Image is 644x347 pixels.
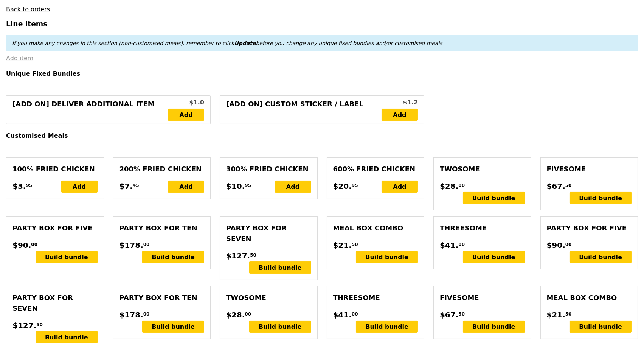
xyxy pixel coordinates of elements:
div: Build bundle [356,321,418,333]
div: Add [382,181,418,193]
span: 00 [245,311,251,317]
span: $7. [119,181,133,192]
span: $178. [119,240,143,251]
div: Add [61,181,98,193]
div: Fivesome [440,293,525,303]
div: Twosome [440,164,525,174]
div: Twosome [226,293,311,303]
b: Update [234,40,256,46]
div: Build bundle [463,251,525,263]
div: Party Box for Ten [119,293,205,303]
div: Meal Box Combo [333,223,418,233]
div: 300% Fried Chicken [226,164,311,174]
span: $90. [12,240,31,251]
span: 00 [352,311,358,317]
span: $67. [440,309,458,321]
span: 00 [458,182,465,188]
div: [Add on] Deliver Additional Item [12,99,168,121]
span: 00 [143,241,150,247]
div: 600% Fried Chicken [333,164,418,174]
div: Build bundle [249,261,311,274]
span: 00 [458,241,465,247]
span: 50 [458,311,465,317]
div: 200% Fried Chicken [119,164,205,174]
span: $41. [440,240,458,251]
span: $127. [226,250,250,261]
span: $90. [547,240,565,251]
div: Threesome [440,223,525,233]
div: Build bundle [570,321,632,333]
div: Party Box for Seven [226,223,311,244]
h4: Unique Fixed Bundles [6,70,638,77]
div: Build bundle [142,251,204,263]
div: Build bundle [356,251,418,263]
div: $1.2 [382,98,418,107]
div: Party Box for Seven [12,293,98,314]
span: 45 [133,182,139,188]
div: [Add on] Custom Sticker / Label [226,99,382,121]
div: $1.0 [168,98,204,107]
div: Build bundle [142,321,204,333]
span: 00 [31,241,37,247]
div: Party Box for Ten [119,223,205,233]
span: 50 [36,322,43,328]
div: Build bundle [36,251,98,263]
div: Build bundle [36,331,98,343]
span: $3. [12,181,26,192]
span: 95 [26,182,32,188]
span: 50 [565,311,572,317]
div: Party Box for Five [547,223,632,233]
span: 95 [245,182,251,188]
a: Back to orders [6,6,50,13]
em: If you make any changes in this section (non-customised meals), remember to click before you chan... [12,40,442,46]
span: 50 [352,241,358,247]
div: Build bundle [463,321,525,333]
span: $127. [12,320,36,331]
div: 100% Fried Chicken [12,164,98,174]
span: $28. [440,181,458,192]
span: 00 [565,241,572,247]
a: Add [382,109,418,121]
div: Build bundle [570,192,632,204]
span: $41. [333,309,352,321]
span: $21. [547,309,565,321]
span: $10. [226,181,245,192]
span: $20. [333,181,352,192]
a: Add [168,109,204,121]
div: Build bundle [463,192,525,204]
div: Threesome [333,293,418,303]
div: Meal Box Combo [547,293,632,303]
span: 00 [143,311,150,317]
a: Add item [6,54,33,62]
div: Party Box for Five [12,223,98,233]
span: 50 [565,182,572,188]
div: Add [275,181,311,193]
div: Build bundle [249,321,311,333]
span: $178. [119,309,143,321]
div: Fivesome [547,164,632,174]
span: 50 [250,252,256,258]
h4: Customised Meals [6,132,638,139]
h3: Line items [6,20,638,28]
span: $28. [226,309,245,321]
span: 95 [352,182,358,188]
span: $21. [333,240,352,251]
span: $67. [547,181,565,192]
div: Add [168,181,204,193]
div: Build bundle [570,251,632,263]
